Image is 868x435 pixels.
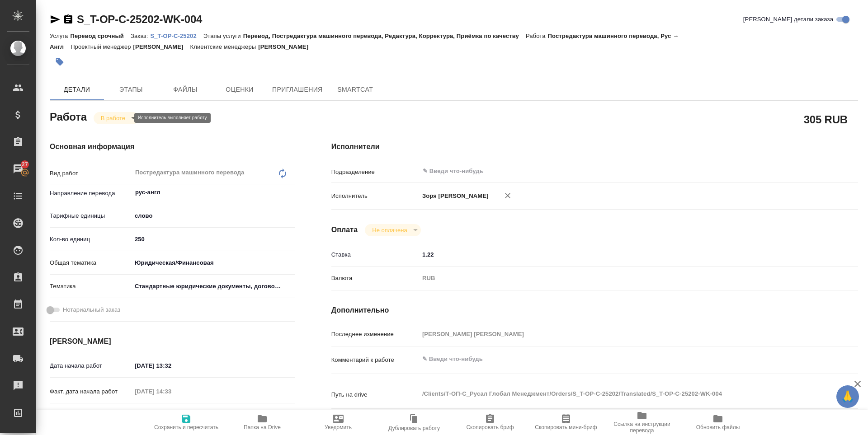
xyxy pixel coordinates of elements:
[528,410,604,435] button: Скопировать мини-бриф
[388,425,440,431] span: Дублировать работу
[272,84,323,95] span: Приглашения
[840,387,855,406] span: 🙏
[258,43,315,50] p: [PERSON_NAME]
[331,250,419,259] p: Ставка
[148,410,224,435] button: Сохранить и пересчитать
[16,160,33,169] span: 27
[369,226,410,234] button: Не оплачена
[50,387,132,396] p: Факт. дата начала работ
[132,359,211,372] input: ✎ Введи что-нибудь
[50,361,132,370] p: Дата начала работ
[331,192,419,201] p: Исполнитель
[419,386,814,402] textarea: /Clients/Т-ОП-С_Русал Глобал Менеджмент/Orders/S_T-OP-C-25202/Translated/S_T-OP-C-25202-WK-004
[466,424,514,430] span: Скопировать бриф
[131,33,150,39] p: Заказ:
[150,32,203,39] a: S_T-OP-C-25202
[70,33,131,39] p: Перевод срочный
[133,43,190,50] p: [PERSON_NAME]
[154,424,218,430] span: Сохранить и пересчитать
[680,410,756,435] button: Обновить файлы
[331,168,419,177] p: Подразделение
[50,169,132,178] p: Вид работ
[50,336,295,347] h4: [PERSON_NAME]
[50,52,70,72] button: Добавить тэг
[50,235,132,244] p: Кол-во единиц
[55,84,99,95] span: Детали
[50,282,132,291] p: Тематика
[2,158,34,180] a: 27
[164,84,207,95] span: Файлы
[224,410,300,435] button: Папка на Drive
[419,271,814,286] div: RUB
[50,211,132,220] p: Тарифные единицы
[218,84,261,95] span: Оценки
[109,84,153,95] span: Этапы
[604,410,680,435] button: Ссылка на инструкции перевода
[50,258,132,267] p: Общая тематика
[50,189,132,198] p: Направление перевода
[696,424,740,430] span: Обновить файлы
[243,33,526,39] p: Перевод, Постредактура машинного перевода, Редактура, Корректура, Приёмка по качеству
[419,192,489,201] p: Зоря [PERSON_NAME]
[526,33,548,39] p: Работа
[804,112,848,127] h2: 305 RUB
[331,274,419,283] p: Валюта
[50,33,70,39] p: Услуга
[535,424,597,430] span: Скопировать мини-бриф
[609,421,675,434] span: Ссылка на инструкции перевода
[244,424,281,430] span: Папка на Drive
[836,385,859,408] button: 🙏
[132,233,295,246] input: ✎ Введи что-нибудь
[331,330,419,339] p: Последнее изменение
[300,410,376,435] button: Уведомить
[190,43,259,50] p: Клиентские менеджеры
[452,410,528,435] button: Скопировать бриф
[98,114,128,122] button: В работе
[132,208,295,224] div: слово
[334,84,377,95] span: SmartCat
[498,186,518,206] button: Удалить исполнителя
[132,279,295,294] div: Стандартные юридические документы, договоры, уставы
[50,108,87,124] h2: Работа
[331,225,358,235] h4: Оплата
[150,33,203,39] p: S_T-OP-C-25202
[331,355,419,365] p: Комментарий к работе
[132,408,211,421] input: ✎ Введи что-нибудь
[203,33,243,39] p: Этапы услуги
[132,255,295,271] div: Юридическая/Финансовая
[743,15,833,24] span: [PERSON_NAME] детали заказа
[50,141,295,152] h4: Основная информация
[331,390,419,399] p: Путь на drive
[422,166,781,177] input: ✎ Введи что-нибудь
[290,192,292,193] button: Open
[376,410,452,435] button: Дублировать работу
[419,248,814,261] input: ✎ Введи что-нибудь
[325,424,352,430] span: Уведомить
[331,141,858,152] h4: Исполнители
[63,14,74,25] button: Скопировать ссылку
[50,14,61,25] button: Скопировать ссылку для ЯМессенджера
[331,305,858,316] h4: Дополнительно
[63,305,120,314] span: Нотариальный заказ
[809,170,811,172] button: Open
[365,224,420,236] div: В работе
[94,112,139,124] div: В работе
[132,385,211,398] input: Пустое поле
[77,13,202,25] a: S_T-OP-C-25202-WK-004
[419,327,814,341] input: Пустое поле
[71,43,133,50] p: Проектный менеджер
